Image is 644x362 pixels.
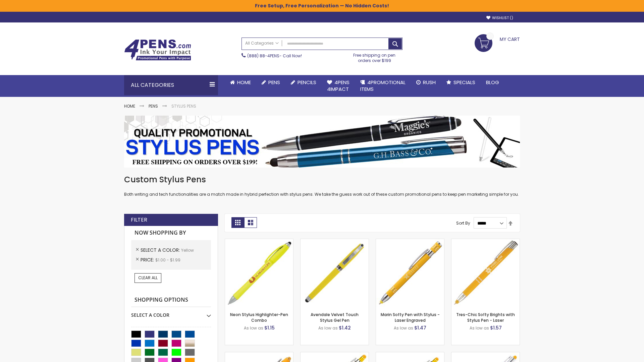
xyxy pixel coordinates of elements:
[301,239,369,307] img: Avendale Velvet Touch Stylus Gel Pen-Yellow
[381,312,440,323] a: Marin Softy Pen with Stylus - Laser Engraved
[141,256,155,263] span: Price
[339,324,351,331] span: $1.42
[311,312,359,323] a: Avendale Velvet Touch Stylus Gel Pen
[242,38,282,49] a: All Categories
[301,239,369,244] a: Avendale Velvet Touch Stylus Gel Pen-Yellow
[131,226,211,240] strong: Now Shopping by
[423,79,436,86] span: Rush
[481,75,504,90] a: Blog
[322,75,355,97] a: 4Pens4impact
[355,75,411,97] a: 4PROMOTIONALITEMS
[414,324,426,331] span: $1.47
[225,239,293,244] a: Neon Stylus Highlighter-Pen Combo-Yellow
[155,257,180,263] span: $1.00 - $1.99
[131,216,147,224] strong: Filter
[441,75,481,90] a: Specials
[124,174,520,197] div: Both writing and tech functionalities are a match made in hybrid perfection with stylus pens. We ...
[298,79,316,86] span: Pencils
[456,220,470,226] label: Sort By
[135,273,161,283] a: Clear All
[124,116,520,168] img: Stylus Pens
[411,75,441,90] a: Rush
[225,239,293,307] img: Neon Stylus Highlighter-Pen Combo-Yellow
[247,53,279,59] a: (888) 88-4PENS
[124,75,218,95] div: All Categories
[225,352,293,358] a: Ellipse Softy Brights with Stylus Pen - Laser-Yellow
[264,324,275,331] span: $1.15
[451,352,520,358] a: Tres-Chic Softy with Stylus Top Pen - ColorJet-Yellow
[451,239,520,244] a: Tres-Chic Softy Brights with Stylus Pen - Laser-Yellow
[237,79,251,86] span: Home
[245,41,279,46] span: All Categories
[138,275,158,281] span: Clear All
[124,39,191,61] img: 4Pens Custom Pens and Promotional Products
[451,239,520,307] img: Tres-Chic Softy Brights with Stylus Pen - Laser-Yellow
[360,79,406,93] span: 4PROMOTIONAL ITEMS
[453,79,475,86] span: Specials
[376,352,444,358] a: Phoenix Softy Brights Gel with Stylus Pen - Laser-Yellow
[285,75,322,90] a: Pencils
[124,174,520,185] h1: Custom Stylus Pens
[394,325,413,331] span: As low as
[256,75,285,90] a: Pens
[231,217,244,228] strong: Grid
[470,325,489,331] span: As low as
[327,79,350,93] span: 4Pens 4impact
[181,247,194,253] span: Yellow
[171,103,196,109] strong: Stylus Pens
[376,239,444,244] a: Marin Softy Pen with Stylus - Laser Engraved-Yellow
[149,103,158,109] a: Pens
[318,325,338,331] span: As low as
[456,312,515,323] a: Tres-Chic Softy Brights with Stylus Pen - Laser
[268,79,280,86] span: Pens
[346,50,403,63] div: Free shipping on pen orders over $199
[486,15,513,20] a: Wishlist
[486,79,499,86] span: Blog
[244,325,263,331] span: As low as
[376,239,444,307] img: Marin Softy Pen with Stylus - Laser Engraved-Yellow
[141,247,181,253] span: Select A Color
[230,312,288,323] a: Neon Stylus Highlighter-Pen Combo
[490,324,502,331] span: $1.57
[131,307,211,318] div: Select A Color
[131,293,211,307] strong: Shopping Options
[247,53,302,59] span: - Call Now!
[225,75,256,90] a: Home
[301,352,369,358] a: Phoenix Softy Brights with Stylus Pen - Laser-Yellow
[124,103,135,109] a: Home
